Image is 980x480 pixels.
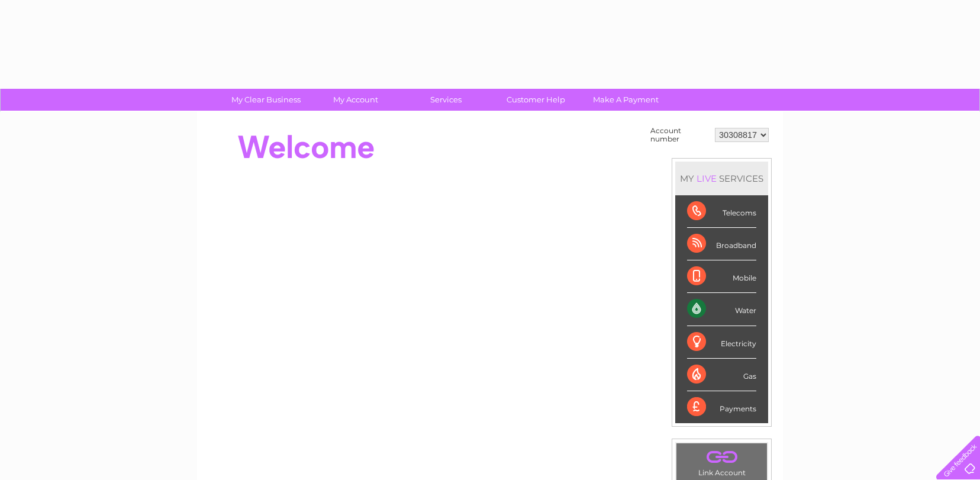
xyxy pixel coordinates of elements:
div: Gas [687,359,756,391]
div: Broadband [687,228,756,260]
a: Make A Payment [577,89,675,111]
a: . [679,446,764,467]
div: Water [687,293,756,326]
td: Link Account [676,443,768,480]
td: Account number [647,124,712,146]
div: Telecoms [687,195,756,228]
a: Customer Help [487,89,585,111]
a: Services [397,89,495,111]
div: LIVE [694,173,719,184]
div: MY SERVICES [675,162,768,195]
div: Electricity [687,326,756,359]
div: Payments [687,391,756,423]
a: My Account [307,89,405,111]
a: My Clear Business [217,89,315,111]
div: Mobile [687,260,756,293]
